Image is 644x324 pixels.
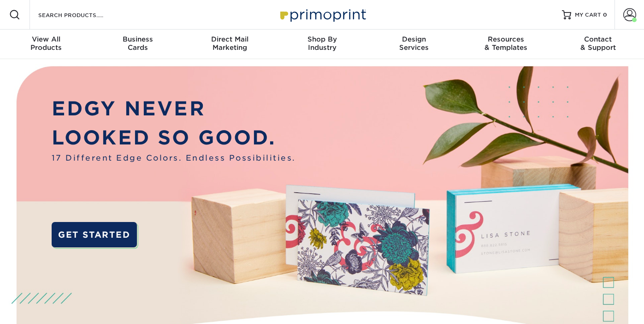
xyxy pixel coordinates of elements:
img: Primoprint [276,5,368,24]
div: Industry [276,35,368,52]
span: MY CART [575,11,601,19]
a: Resources& Templates [460,30,552,59]
span: Design [368,35,460,43]
div: Marketing [184,35,276,52]
div: & Templates [460,35,552,52]
a: Contact& Support [552,30,644,59]
span: Business [92,35,184,43]
p: EDGY NEVER [52,94,296,123]
a: BusinessCards [92,30,184,59]
div: Cards [92,35,184,52]
span: 0 [603,12,607,18]
a: DesignServices [368,30,460,59]
div: & Support [552,35,644,52]
input: SEARCH PRODUCTS..... [37,9,127,20]
a: Direct MailMarketing [184,30,276,59]
a: Shop ByIndustry [276,30,368,59]
span: Direct Mail [184,35,276,43]
span: 17 Different Edge Colors. Endless Possibilities. [52,152,296,164]
div: Services [368,35,460,52]
span: Contact [552,35,644,43]
span: Resources [460,35,552,43]
span: Shop By [276,35,368,43]
p: LOOKED SO GOOD. [52,123,296,152]
a: GET STARTED [52,222,137,247]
